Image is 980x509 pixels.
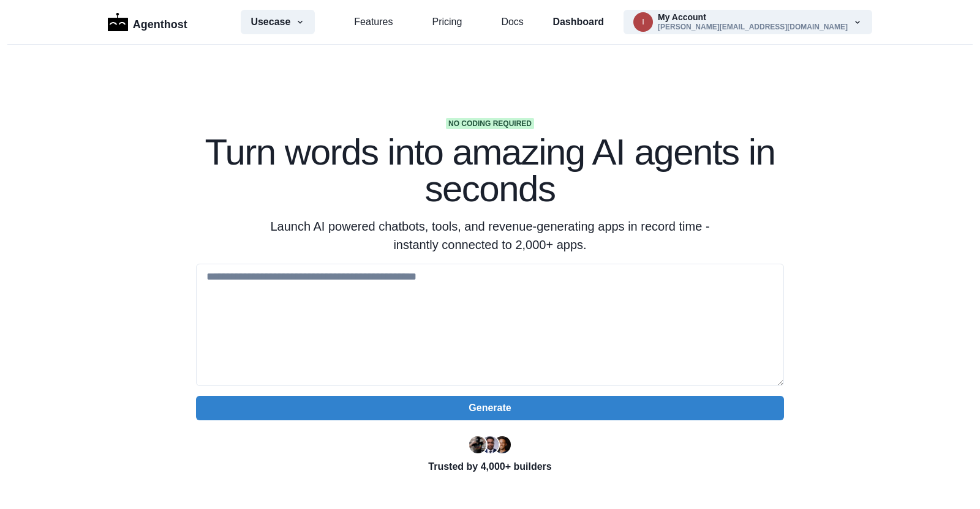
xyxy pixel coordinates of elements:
[255,217,725,254] p: Launch AI powered chatbots, tools, and revenue-generating apps in record time - instantly connect...
[624,10,872,34] button: irina.tal@dcu.ieMy Account[PERSON_NAME][EMAIL_ADDRESS][DOMAIN_NAME]
[501,15,523,29] a: Docs
[481,436,499,453] img: Segun Adebayo
[241,10,315,34] button: Usecase
[469,436,486,453] img: Ryan Florence
[354,15,393,29] a: Features
[552,15,604,29] a: Dashboard
[108,12,187,33] a: LogoAgenthost
[446,118,534,129] span: No coding required
[196,396,784,420] button: Generate
[432,15,462,29] a: Pricing
[494,436,511,453] img: Kent Dodds
[108,13,128,31] img: Logo
[196,134,784,207] h1: Turn words into amazing AI agents in seconds
[196,459,784,474] p: Trusted by 4,000+ builders
[133,12,187,33] p: Agenthost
